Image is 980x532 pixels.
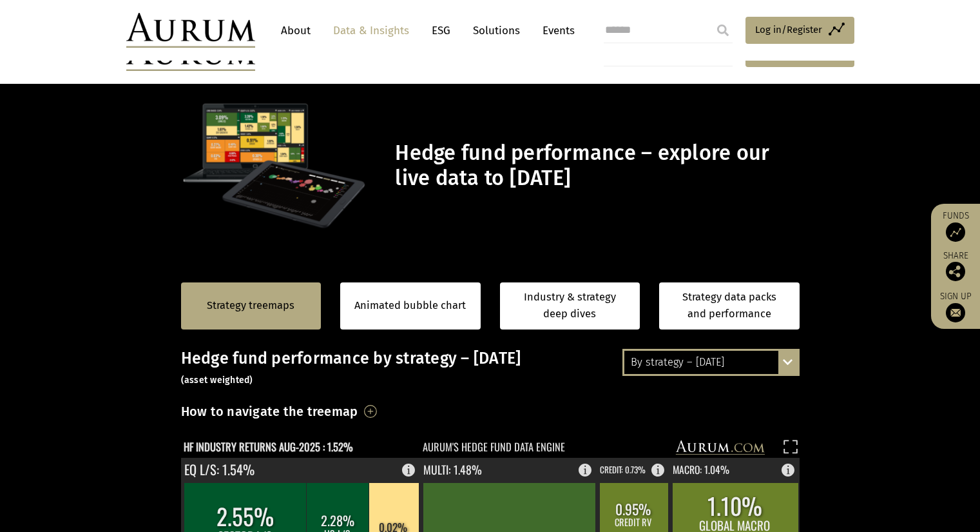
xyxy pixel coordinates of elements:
a: Strategy data packs and performance [659,282,800,330]
h3: Hedge fund performance by strategy – [DATE] [181,349,800,388]
img: Sign up to our newsletter [946,303,965,322]
a: Strategy treemaps [207,297,294,314]
small: (asset weighted) [181,375,253,386]
h3: How to navigate the treemap [181,400,358,422]
a: About [274,19,317,43]
img: Aurum [126,13,255,48]
img: Share this post [946,262,965,281]
a: Solutions [466,19,526,43]
a: ESG [425,19,457,43]
img: Access Funds [946,222,965,242]
a: Industry & strategy deep dives [500,282,640,330]
a: Data & Insights [327,19,416,43]
a: Animated bubble chart [354,297,466,314]
a: Sign up [937,291,974,322]
a: Events [536,19,575,43]
a: Funds [937,210,974,242]
input: Submit [710,17,736,43]
span: Log in/Register [755,22,822,37]
a: Log in/Register [745,17,854,44]
div: Share [937,251,974,281]
h1: Hedge fund performance – explore our live data to [DATE] [395,141,796,191]
div: By strategy – [DATE] [624,351,798,374]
